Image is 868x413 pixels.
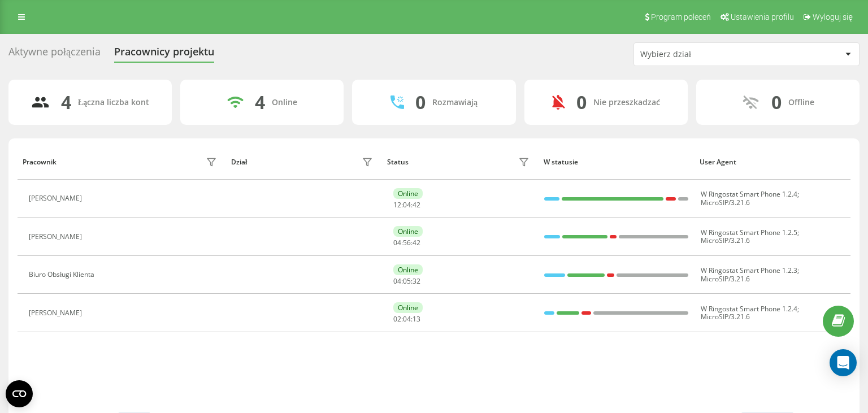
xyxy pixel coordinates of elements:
[393,226,423,237] div: Online
[813,12,853,21] span: Wyloguj się
[387,158,409,166] div: Status
[403,276,411,286] span: 05
[23,158,57,166] div: Pracownik
[432,98,478,107] div: Rozmawiają
[731,12,794,21] span: Ustawienia profilu
[393,277,420,285] div: : :
[29,194,85,202] div: [PERSON_NAME]
[544,158,689,166] div: W statusie
[403,238,411,247] span: 56
[788,98,814,107] div: Offline
[393,315,420,323] div: : :
[114,46,214,63] div: Pracownicy projektu
[29,271,97,279] div: Biuro Obsługi Klienta
[701,236,750,245] span: MicroSIP/3.21.6
[6,380,33,407] button: Open CMP widget
[231,158,247,166] div: Dział
[78,98,149,107] div: Łączna liczba kont
[29,233,85,241] div: [PERSON_NAME]
[61,92,71,113] div: 4
[593,98,660,107] div: Nie przeszkadzać
[403,314,411,324] span: 04
[413,276,420,286] span: 32
[701,304,797,314] span: W Ringostat Smart Phone 1.2.4
[255,92,265,113] div: 4
[393,239,420,247] div: : :
[393,302,423,313] div: Online
[403,200,411,210] span: 04
[272,98,297,107] div: Online
[701,228,797,237] span: W Ringostat Smart Phone 1.2.5
[640,50,775,59] div: Wybierz dział
[701,189,797,199] span: W Ringostat Smart Phone 1.2.4
[771,92,782,113] div: 0
[413,200,420,210] span: 42
[393,238,401,247] span: 04
[701,266,797,275] span: W Ringostat Smart Phone 1.2.3
[415,92,426,113] div: 0
[413,314,420,324] span: 13
[700,158,845,166] div: User Agent
[8,46,101,63] div: Aktywne połączenia
[651,12,711,21] span: Program poleceń
[413,238,420,247] span: 42
[576,92,587,113] div: 0
[393,314,401,324] span: 02
[393,276,401,286] span: 04
[701,198,750,207] span: MicroSIP/3.21.6
[830,349,857,376] div: Open Intercom Messenger
[393,188,423,199] div: Online
[393,200,401,210] span: 12
[701,312,750,321] span: MicroSIP/3.21.6
[393,201,420,209] div: : :
[29,309,85,317] div: [PERSON_NAME]
[393,264,423,275] div: Online
[701,274,750,284] span: MicroSIP/3.21.6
